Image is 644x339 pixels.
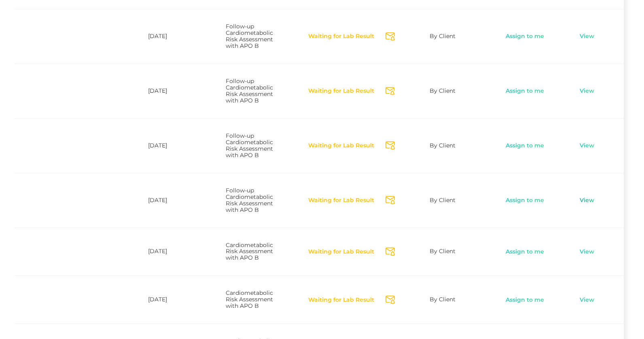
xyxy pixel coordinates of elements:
[505,296,544,304] a: Assign to me
[308,32,375,41] button: Waiting for Lab Result
[226,187,273,213] span: Follow-up Cardiometabolic Risk Assessment with APO B
[430,296,455,303] span: By Client
[308,87,375,95] button: Waiting for Lab Result
[386,196,395,205] svg: Send Notification
[386,87,395,96] svg: Send Notification
[131,173,208,228] td: [DATE]
[226,241,273,262] span: Cardiometabolic Risk Assessment with APO B
[308,248,375,256] button: Waiting for Lab Result
[579,142,595,150] a: View
[505,87,544,95] a: Assign to me
[308,296,375,304] button: Waiting for Lab Result
[505,32,544,41] a: Assign to me
[505,248,544,256] a: Assign to me
[505,142,544,150] a: Assign to me
[131,275,208,324] td: [DATE]
[308,142,375,150] button: Waiting for Lab Result
[226,23,273,49] span: Follow-up Cardiometabolic Risk Assessment with APO B
[308,196,375,205] button: Waiting for Lab Result
[430,87,455,94] span: By Client
[505,196,544,205] a: Assign to me
[430,196,455,204] span: By Client
[131,118,208,173] td: [DATE]
[386,247,395,256] svg: Send Notification
[226,77,273,104] span: Follow-up Cardiometabolic Risk Assessment with APO B
[226,132,273,159] span: Follow-up Cardiometabolic Risk Assessment with APO B
[386,32,395,41] svg: Send Notification
[386,141,395,150] svg: Send Notification
[579,32,595,41] a: View
[131,64,208,118] td: [DATE]
[579,248,595,256] a: View
[430,32,455,40] span: By Client
[579,196,595,205] a: View
[131,9,208,64] td: [DATE]
[226,289,273,309] span: Cardiometabolic Risk Assessment with APO B
[579,296,595,304] a: View
[579,87,595,95] a: View
[131,228,208,276] td: [DATE]
[386,296,395,304] svg: Send Notification
[430,142,455,149] span: By Client
[430,247,455,255] span: By Client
